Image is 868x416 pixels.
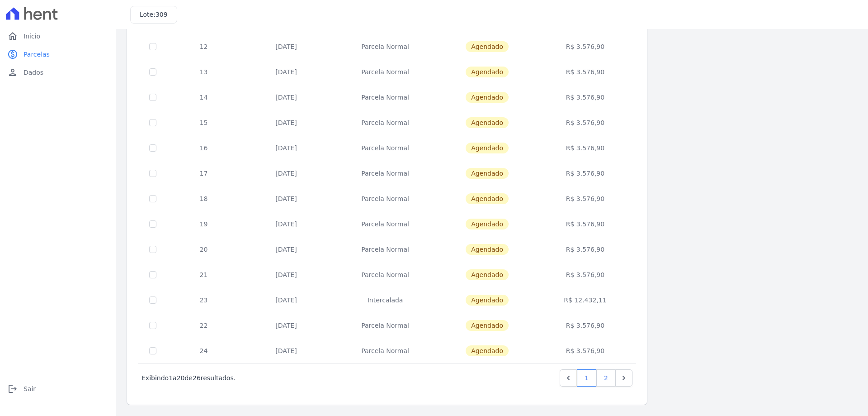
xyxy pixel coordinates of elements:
[332,135,438,161] td: Parcela Normal
[332,85,438,110] td: Parcela Normal
[142,373,236,383] p: Exibindo a de resultados.
[24,32,40,41] span: Início
[240,211,332,237] td: [DATE]
[177,374,185,382] span: 20
[167,110,240,135] td: 15
[240,135,332,161] td: [DATE]
[24,384,36,393] span: Sair
[167,237,240,262] td: 20
[466,345,509,356] span: Agendado
[332,161,438,186] td: Parcela Normal
[4,45,112,63] a: paidParcelas
[240,287,332,313] td: [DATE]
[4,380,112,398] a: logoutSair
[332,262,438,287] td: Parcela Normal
[596,369,616,387] a: 2
[156,11,168,18] span: 309
[466,269,509,280] span: Agendado
[24,50,50,59] span: Parcelas
[536,313,634,338] td: R$ 3.576,90
[332,34,438,59] td: Parcela Normal
[167,59,240,85] td: 13
[167,313,240,338] td: 22
[466,193,509,204] span: Agendado
[240,161,332,186] td: [DATE]
[193,374,201,382] span: 26
[240,34,332,59] td: [DATE]
[466,41,509,52] span: Agendado
[536,338,634,363] td: R$ 3.576,90
[167,338,240,363] td: 24
[577,369,596,387] a: 1
[240,262,332,287] td: [DATE]
[536,59,634,85] td: R$ 3.576,90
[536,287,634,313] td: R$ 12.432,11
[167,211,240,237] td: 19
[24,68,43,77] span: Dados
[167,186,240,211] td: 18
[7,31,18,42] i: home
[536,211,634,237] td: R$ 3.576,90
[536,135,634,161] td: R$ 3.576,90
[466,92,509,103] span: Agendado
[167,262,240,287] td: 21
[332,287,438,313] td: Intercalada
[240,338,332,363] td: [DATE]
[7,49,18,60] i: paid
[240,313,332,338] td: [DATE]
[240,110,332,135] td: [DATE]
[536,34,634,59] td: R$ 3.576,90
[536,262,634,287] td: R$ 3.576,90
[332,110,438,135] td: Parcela Normal
[240,59,332,85] td: [DATE]
[167,287,240,313] td: 23
[167,34,240,59] td: 12
[332,211,438,237] td: Parcela Normal
[466,244,509,255] span: Agendado
[332,59,438,85] td: Parcela Normal
[466,143,509,153] span: Agendado
[4,63,112,81] a: personDados
[332,313,438,338] td: Parcela Normal
[332,237,438,262] td: Parcela Normal
[536,237,634,262] td: R$ 3.576,90
[466,320,509,331] span: Agendado
[466,117,509,128] span: Agendado
[4,27,112,45] a: homeInício
[169,374,173,382] span: 1
[536,85,634,110] td: R$ 3.576,90
[167,135,240,161] td: 16
[167,161,240,186] td: 17
[240,85,332,110] td: [DATE]
[332,186,438,211] td: Parcela Normal
[466,219,509,230] span: Agendado
[536,110,634,135] td: R$ 3.576,90
[536,161,634,186] td: R$ 3.576,90
[167,85,240,110] td: 14
[7,67,18,78] i: person
[615,369,632,387] a: Next
[240,186,332,211] td: [DATE]
[466,168,509,179] span: Agendado
[466,67,509,77] span: Agendado
[140,10,168,19] h3: Lote:
[560,369,577,387] a: Previous
[536,186,634,211] td: R$ 3.576,90
[7,383,18,394] i: logout
[240,237,332,262] td: [DATE]
[466,295,509,306] span: Agendado
[332,338,438,363] td: Parcela Normal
